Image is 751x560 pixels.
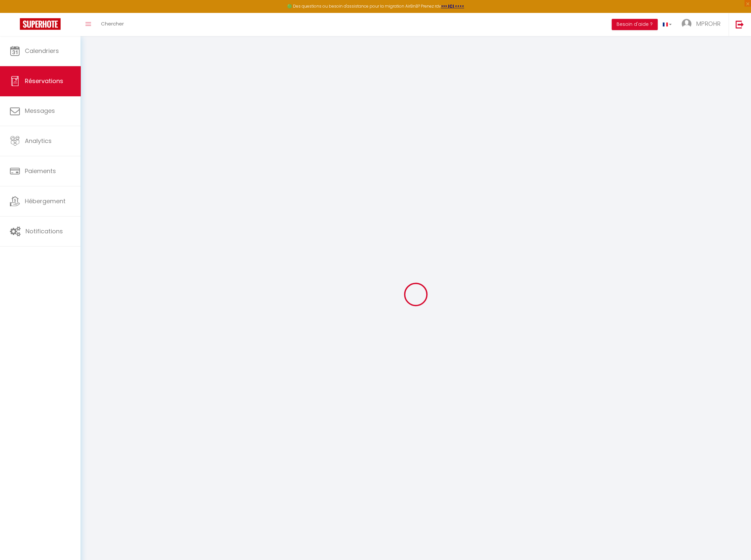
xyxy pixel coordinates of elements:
[696,20,720,28] span: MPROHR
[735,20,744,28] img: logout
[25,77,63,85] span: Réservations
[441,3,464,9] a: >>> ICI <<<<
[612,19,658,30] button: Besoin d'aide ?
[96,13,129,36] a: Chercher
[25,197,66,205] span: Hébergement
[676,13,728,36] a: ... MPROHR
[25,107,55,115] span: Messages
[25,227,63,235] span: Notifications
[25,167,56,175] span: Paiements
[101,20,124,27] span: Chercher
[25,47,59,55] span: Calendriers
[25,137,52,145] span: Analytics
[20,18,61,30] img: Super Booking
[681,19,691,29] img: ...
